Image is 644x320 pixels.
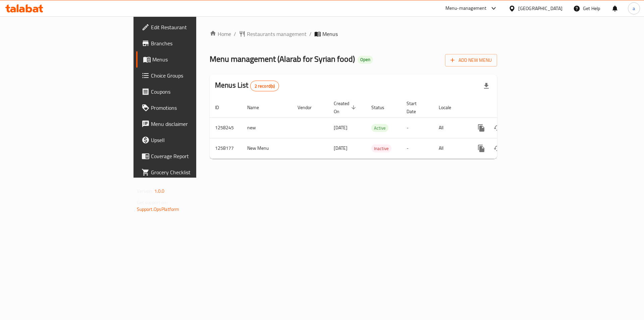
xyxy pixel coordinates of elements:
span: Status [371,103,393,111]
span: Active [371,124,388,132]
span: Grocery Checklist [151,168,236,176]
span: Menu management ( Alarab for Syrian food ) [210,51,355,66]
span: 2 record(s) [251,83,279,89]
span: Coupons [151,88,236,96]
td: All [433,118,468,138]
div: Active [371,124,388,132]
td: - [401,138,433,158]
li: / [309,30,312,38]
span: Get support on: [137,198,168,207]
span: [DATE] [334,123,347,132]
a: Restaurants management [239,30,307,38]
a: Grocery Checklist [136,164,241,180]
span: Add New Menu [450,56,492,64]
div: Inactive [371,144,391,152]
span: Upsell [151,136,236,144]
span: 1.0.0 [154,187,165,195]
a: Choice Groups [136,67,241,84]
nav: breadcrumb [210,30,497,38]
a: Upsell [136,132,241,148]
button: Change Status [489,140,505,156]
div: Menu-management [445,4,487,12]
a: Branches [136,35,241,51]
span: Edit Restaurant [151,23,236,31]
span: [DATE] [334,144,347,152]
a: Promotions [136,100,241,116]
span: Open [358,57,373,62]
span: Version: [137,187,153,195]
span: Vendor [298,103,320,111]
span: Menus [152,55,236,63]
th: Actions [468,97,543,118]
a: Coupons [136,84,241,100]
td: - [401,118,433,138]
a: Edit Restaurant [136,19,241,35]
span: Menus [322,30,338,38]
span: Created On [334,99,358,116]
a: Support.OpsPlatform [137,205,179,214]
a: Coverage Report [136,148,241,164]
span: Locale [439,103,460,111]
td: All [433,138,468,158]
span: Inactive [371,145,391,152]
button: Change Status [489,120,505,136]
td: New Menu [242,138,292,158]
td: new [242,118,292,138]
span: Promotions [151,104,236,112]
h2: Menus List [215,80,279,91]
div: [GEOGRAPHIC_DATA] [518,5,562,12]
a: Menu disclaimer [136,116,241,132]
div: Export file [478,78,494,94]
button: Add New Menu [445,54,497,66]
span: Branches [151,39,236,47]
span: ID [215,103,228,111]
div: Open [358,56,373,64]
button: more [473,120,489,136]
span: Start Date [407,99,425,116]
span: Menu disclaimer [151,120,236,128]
table: enhanced table [210,97,543,159]
span: Name [247,103,268,111]
span: Restaurants management [247,30,307,38]
span: Choice Groups [151,72,236,80]
button: more [473,140,489,156]
a: Menus [136,51,241,67]
span: Coverage Report [151,152,236,160]
div: Total records count [250,81,279,91]
span: a [633,5,635,12]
